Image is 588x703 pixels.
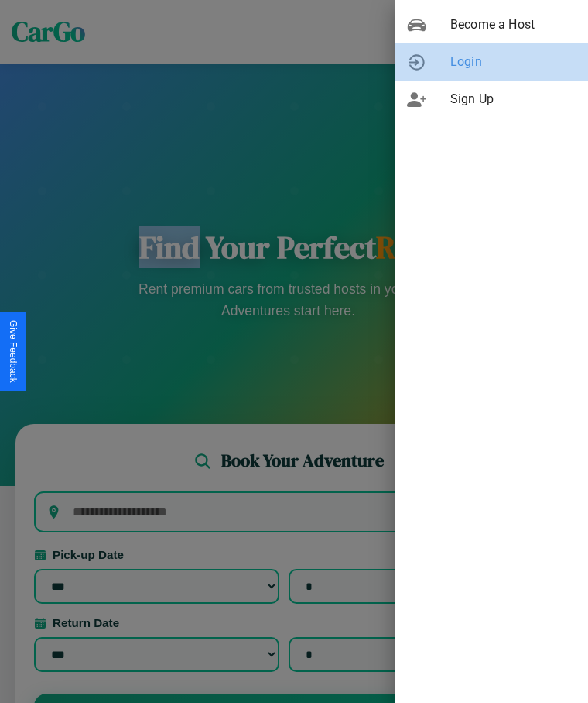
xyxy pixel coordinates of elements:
div: Sign Up [395,81,588,118]
div: Become a Host [395,6,588,43]
div: Give Feedback [8,320,19,383]
span: Login [450,53,576,71]
div: Login [395,43,588,81]
span: Sign Up [450,90,576,109]
span: Become a Host [450,16,576,34]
